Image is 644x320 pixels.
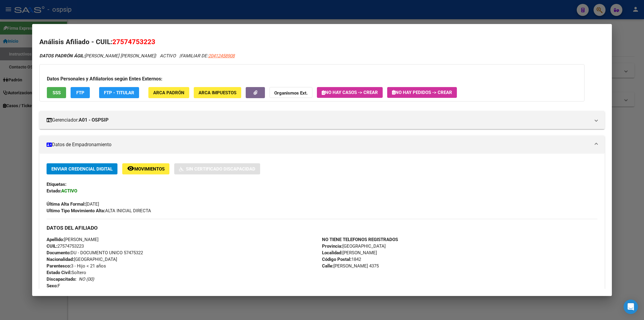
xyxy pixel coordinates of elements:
span: 3 - Hijo < 21 años [47,263,106,269]
span: [PERSON_NAME] [PERSON_NAME] [39,53,155,59]
i: NO (00) [79,276,94,282]
button: No hay Pedidos -> Crear [387,87,457,98]
span: [PERSON_NAME] [47,237,99,242]
strong: Sexo: [47,283,58,288]
mat-expansion-panel-header: Datos de Empadronamiento [39,136,605,154]
button: Organismos Ext. [269,87,312,98]
span: [DATE] [47,201,99,207]
span: 1842 [322,257,361,262]
button: FTP - Titular [99,87,139,98]
strong: Código Postal: [322,257,351,262]
span: FTP [76,90,84,95]
h2: Análisis Afiliado - CUIL: [39,37,605,47]
strong: CUIL: [47,243,57,249]
strong: Estado Civil: [47,270,71,275]
span: FAMILIAR DE: [181,53,235,59]
span: [GEOGRAPHIC_DATA] [322,243,386,249]
span: [PERSON_NAME] [322,250,377,255]
span: ARCA Impuestos [199,90,236,95]
strong: Calle: [322,263,333,269]
span: No hay casos -> Crear [322,90,378,95]
button: FTP [71,87,90,98]
span: F [47,283,60,288]
strong: NO TIENE TELEFONOS REGISTRADOS [322,237,398,242]
button: ARCA Padrón [148,87,189,98]
span: Movimientos [134,166,165,172]
strong: A01 - OSPSIP [79,116,108,124]
strong: Nacionalidad: [47,257,74,262]
i: | ACTIVO | [39,53,235,59]
strong: Ultimo Tipo Movimiento Alta: [47,208,105,213]
button: ARCA Impuestos [194,87,241,98]
span: [PERSON_NAME] 4375 [322,263,379,269]
button: No hay casos -> Crear [317,87,383,98]
span: DU - DOCUMENTO UNICO 57475322 [47,250,143,255]
strong: Parentesco: [47,263,71,269]
span: 27574753223 [47,243,84,249]
h3: Datos Personales y Afiliatorios según Entes Externos: [47,75,577,83]
h3: DATOS DEL AFILIADO [47,225,597,231]
span: SSS [53,90,61,95]
span: [GEOGRAPHIC_DATA] [47,257,117,262]
mat-panel-title: Gerenciador: [47,116,590,124]
strong: DATOS PADRÓN ÁGIL: [39,53,85,59]
mat-panel-title: Datos de Empadronamiento [47,141,590,148]
button: Movimientos [122,163,169,174]
strong: Organismos Ext. [274,90,308,96]
span: ALTA INICIAL DIRECTA [47,208,151,213]
span: Sin Certificado Discapacidad [186,166,255,172]
strong: Estado: [47,188,61,194]
div: Open Intercom Messenger [624,300,638,314]
strong: Discapacitado: [47,276,76,282]
mat-icon: remove_red_eye [127,165,134,172]
button: Sin Certificado Discapacidad [174,163,260,174]
span: Enviar Credencial Digital [51,166,113,172]
span: FTP - Titular [104,90,134,95]
span: 27574753223 [112,38,155,46]
span: No hay Pedidos -> Crear [392,90,452,95]
strong: Última Alta Formal: [47,201,86,207]
mat-expansion-panel-header: Gerenciador:A01 - OSPSIP [39,111,605,129]
strong: Documento: [47,250,71,255]
button: Enviar Credencial Digital [47,163,117,174]
button: SSS [47,87,66,98]
strong: Localidad: [322,250,342,255]
span: Soltero [47,270,86,275]
strong: Provincia: [322,243,342,249]
span: ARCA Padrón [153,90,184,95]
strong: Etiquetas: [47,182,66,187]
strong: ACTIVO [61,188,77,194]
strong: Apellido: [47,237,64,242]
span: 20412458908 [208,53,235,59]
